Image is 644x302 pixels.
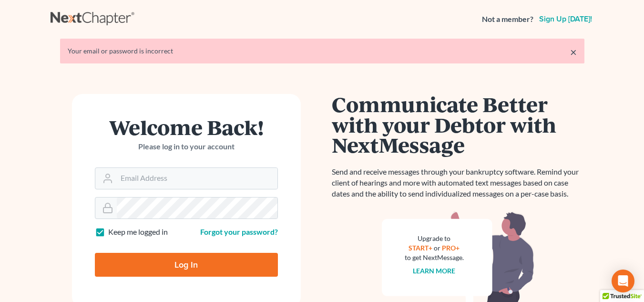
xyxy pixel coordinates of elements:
a: Learn more [413,267,455,275]
p: Send and receive messages through your bankruptcy software. Remind your client of hearings and mo... [332,167,584,199]
a: START+ [409,244,432,252]
a: Forgot your password? [200,227,278,236]
strong: Not a member? [482,14,533,25]
a: × [570,46,577,58]
input: Email Address [117,168,277,189]
div: to get NextMessage. [405,253,464,262]
span: or [434,244,440,252]
h1: Welcome Back! [95,117,278,137]
div: Open Intercom Messenger [612,270,634,292]
a: Sign up [DATE]! [537,15,594,23]
h1: Communicate Better with your Debtor with NextMessage [332,94,584,155]
p: Please log in to your account [95,141,278,152]
div: Upgrade to [405,234,464,243]
a: PRO+ [442,244,460,252]
label: Keep me logged in [108,227,168,238]
input: Log In [95,253,278,277]
div: Your email or password is incorrect [68,46,577,56]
